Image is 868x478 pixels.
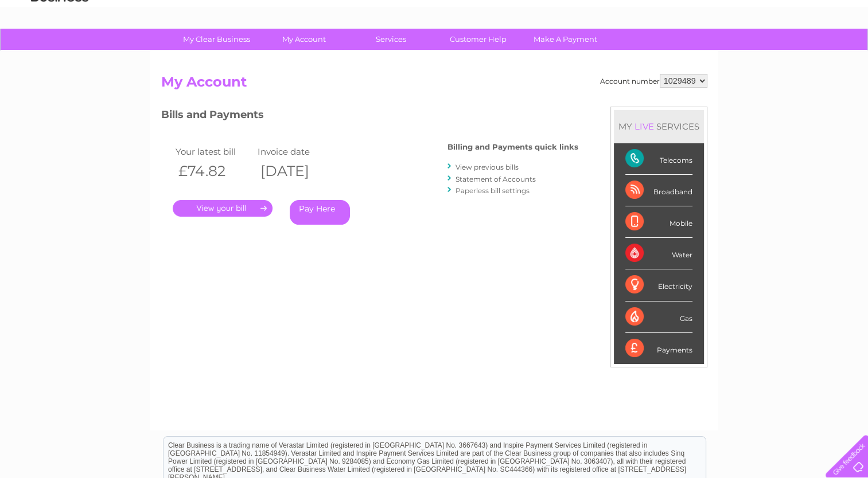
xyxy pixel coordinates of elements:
[695,49,720,57] a: Energy
[256,29,351,50] a: My Account
[625,238,692,269] div: Water
[255,144,337,159] td: Invoice date
[161,74,707,96] h2: My Account
[830,49,857,57] a: Log out
[431,29,526,50] a: Customer Help
[600,74,707,88] div: Account number
[625,175,692,206] div: Broadband
[518,29,613,50] a: Make A Payment
[768,49,785,57] a: Blog
[173,159,255,183] th: £74.82
[456,163,519,171] a: View previous bills
[727,49,761,57] a: Telecoms
[447,143,578,151] h4: Billing and Payments quick links
[625,143,692,175] div: Telecoms
[625,206,692,238] div: Mobile
[173,144,255,159] td: Your latest bill
[632,121,656,132] div: LIVE
[625,301,692,333] div: Gas
[164,6,706,56] div: Clear Business is a trading name of Verastar Limited (registered in [GEOGRAPHIC_DATA] No. 3667643...
[290,200,350,225] a: Pay Here
[255,159,337,183] th: [DATE]
[30,30,89,65] img: logo.png
[792,49,820,57] a: Contact
[625,333,692,364] div: Payments
[666,49,688,57] a: Water
[173,200,273,217] a: .
[169,29,264,50] a: My Clear Business
[456,175,536,183] a: Statement of Accounts
[344,29,438,50] a: Services
[614,110,704,143] div: MY SERVICES
[625,269,692,301] div: Electricity
[652,6,731,20] a: 0333 014 3131
[161,107,578,127] h3: Bills and Payments
[456,186,530,195] a: Paperless bill settings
